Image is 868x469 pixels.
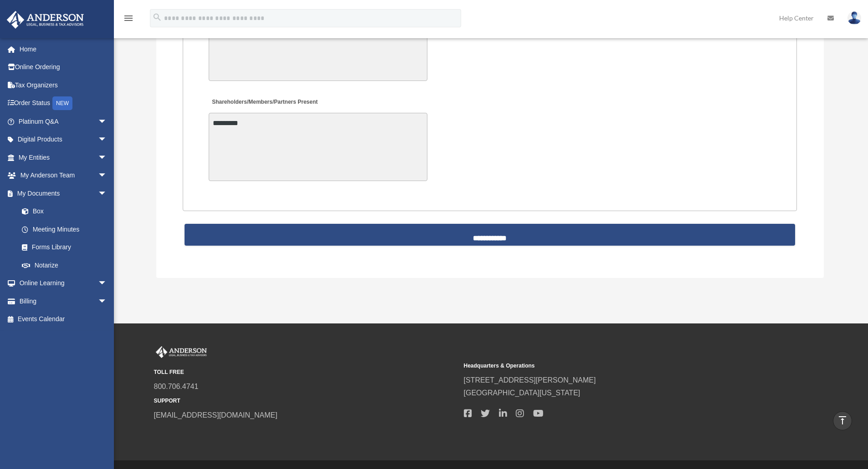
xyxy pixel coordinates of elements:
[209,96,320,109] label: Shareholders/Members/Partners Present
[837,415,848,426] i: vertical_align_top
[6,184,121,202] a: My Documentsarrow_drop_down
[6,310,121,328] a: Events Calendar
[154,396,457,406] small: SUPPORT
[464,361,767,371] small: Headquarters & Operations
[52,96,72,110] div: NEW
[98,274,116,293] span: arrow_drop_down
[13,238,121,257] a: Forms Library
[98,166,116,185] span: arrow_drop_down
[6,94,121,113] a: Order StatusNEW
[6,112,121,131] a: Platinum Q&Aarrow_drop_down
[98,148,116,167] span: arrow_drop_down
[6,292,121,310] a: Billingarrow_drop_down
[123,16,134,24] a: menu
[6,148,121,166] a: My Entitiesarrow_drop_down
[154,383,199,390] a: 800.706.4741
[833,411,852,430] a: vertical_align_top
[154,411,277,419] a: [EMAIL_ADDRESS][DOMAIN_NAME]
[6,58,121,76] a: Online Ordering
[847,11,861,25] img: User Pic
[154,368,457,377] small: TOLL FREE
[6,166,121,185] a: My Anderson Teamarrow_drop_down
[6,76,121,94] a: Tax Organizers
[98,184,116,203] span: arrow_drop_down
[152,12,162,22] i: search
[123,13,134,24] i: menu
[464,376,596,384] a: [STREET_ADDRESS][PERSON_NAME]
[13,220,116,238] a: Meeting Minutes
[13,256,121,274] a: Notarize
[98,112,116,131] span: arrow_drop_down
[6,274,121,292] a: Online Learningarrow_drop_down
[98,292,116,311] span: arrow_drop_down
[6,131,121,149] a: Digital Productsarrow_drop_down
[98,131,116,149] span: arrow_drop_down
[13,202,121,221] a: Box
[6,40,121,58] a: Home
[464,389,580,397] a: [GEOGRAPHIC_DATA][US_STATE]
[4,11,87,29] img: Anderson Advisors Platinum Portal
[154,346,209,358] img: Anderson Advisors Platinum Portal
